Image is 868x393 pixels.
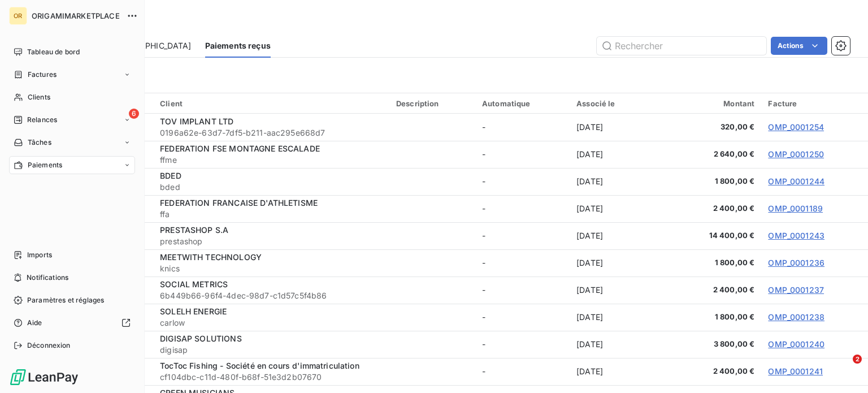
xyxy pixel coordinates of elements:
[160,116,233,126] span: TOV IMPLANT LTD
[676,99,755,108] div: Montant
[160,252,262,262] span: MEETWITH TECHNOLOGY
[676,176,755,187] span: 1 800,00 €
[160,344,383,356] span: digisap
[676,149,755,160] span: 2 640,00 €
[27,250,52,260] span: Imports
[771,37,827,55] button: Actions
[9,368,79,386] img: Logo LeanPay
[676,312,755,323] span: 1 800,00 €
[475,304,570,331] td: -
[768,339,824,349] a: OMP_0001240
[160,334,242,343] span: DIGISAP SOLUTIONS
[570,222,670,249] td: [DATE]
[570,114,670,141] td: [DATE]
[475,114,570,141] td: -
[597,37,766,55] input: Rechercher
[570,141,670,168] td: [DATE]
[676,230,755,241] span: 14 400,00 €
[768,99,861,108] div: Facture
[160,279,228,289] span: SOCIAL METRICS
[768,122,824,132] a: OMP_0001254
[676,284,755,296] span: 2 400,00 €
[160,198,318,208] span: FEDERATION FRANCAISE D'ATHLETISME
[27,115,57,125] span: Relances
[475,358,570,385] td: -
[570,331,670,358] td: [DATE]
[768,176,824,186] a: OMP_0001244
[27,318,42,328] span: Aide
[676,203,755,214] span: 2 400,00 €
[768,285,824,295] a: OMP_0001237
[27,47,80,57] span: Tableau de bord
[676,257,755,269] span: 1 800,00 €
[27,273,68,283] span: Notifications
[160,154,383,166] span: ffme
[676,339,755,350] span: 3 800,00 €
[475,331,570,358] td: -
[160,99,383,108] div: Client
[160,372,383,383] span: cf104dbc-c11d-480f-b68f-51e3d2b07670
[768,366,823,376] a: OMP_0001241
[676,366,755,377] span: 2 400,00 €
[570,277,670,304] td: [DATE]
[160,236,383,247] span: prestashop
[570,249,670,277] td: [DATE]
[570,195,670,222] td: [DATE]
[160,182,383,193] span: bded
[9,7,27,25] div: OR
[160,127,383,139] span: 0196a62e-63d7-7df5-b211-aac295e668d7
[27,295,104,305] span: Paramètres et réglages
[768,204,823,213] a: OMP_0001189
[482,99,563,108] div: Automatique
[768,149,824,159] a: OMP_0001250
[32,11,120,20] span: ORIGAMIMARKETPLACE
[9,314,135,332] a: Aide
[475,168,570,195] td: -
[160,317,383,329] span: carlow
[129,109,139,119] span: 6
[28,92,50,102] span: Clients
[205,40,271,51] span: Paiements reçus
[676,122,755,133] span: 320,00 €
[853,355,862,364] span: 2
[475,195,570,222] td: -
[475,141,570,168] td: -
[160,306,227,316] span: SOLELH ENERGIE
[475,222,570,249] td: -
[570,304,670,331] td: [DATE]
[830,355,857,382] iframe: Intercom live chat
[28,70,57,80] span: Factures
[160,263,383,274] span: knics
[768,231,824,240] a: OMP_0001243
[475,249,570,277] td: -
[768,312,824,322] a: OMP_0001238
[570,358,670,385] td: [DATE]
[160,171,181,180] span: BDED
[576,99,663,108] div: Associé le
[28,160,62,170] span: Paiements
[160,290,383,301] span: 6b449b66-96f4-4dec-98d7-c1d57c5f4b86
[160,209,383,220] span: ffa
[27,340,71,351] span: Déconnexion
[396,99,468,108] div: Description
[475,277,570,304] td: -
[160,144,320,153] span: FEDERATION FSE MONTAGNE ESCALADE
[160,361,359,370] span: TocToc Fishing - Société en cours d'immatriculation
[160,225,228,235] span: PRESTASHOP S.A
[28,137,51,148] span: Tâches
[768,258,824,267] a: OMP_0001236
[570,168,670,195] td: [DATE]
